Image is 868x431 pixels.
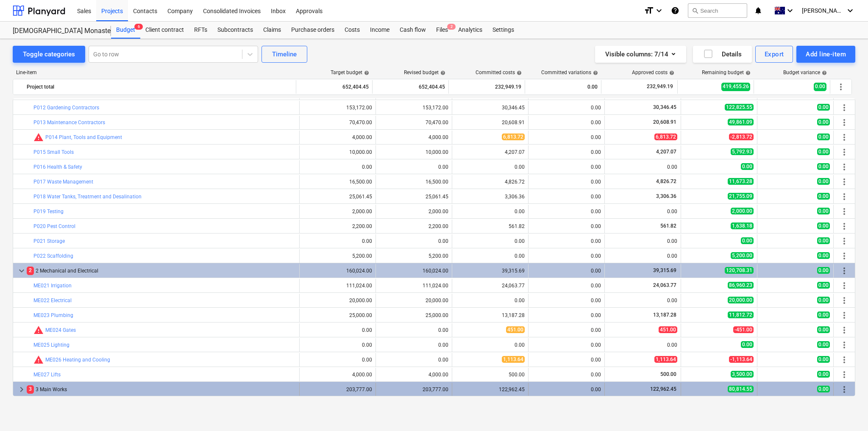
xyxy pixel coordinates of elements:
div: 3,306.36 [456,194,525,200]
div: 0.00 [532,372,601,378]
span: 0.00 [817,178,830,185]
span: 500.00 [659,371,677,377]
div: 0.00 [303,164,372,170]
i: keyboard_arrow_down [654,6,664,16]
div: 25,061.45 [379,194,448,200]
div: 0.00 [532,268,601,274]
div: 4,000.00 [379,134,448,140]
span: 0.00 [817,282,830,289]
span: 0.00 [817,222,830,229]
span: [PERSON_NAME] [802,7,844,14]
span: keyboard_arrow_down [17,266,27,276]
div: Toggle categories [23,49,75,60]
div: 0.00 [379,357,448,363]
div: 2,000.00 [303,209,372,214]
div: Line-item [13,70,297,75]
span: 6 [134,24,143,30]
span: 2 [447,24,456,30]
span: 0.00 [817,341,830,348]
span: Committed costs exceed revised budget [33,325,44,335]
span: 20,608.91 [652,119,677,125]
a: Costs [339,22,365,39]
div: 2,000.00 [379,209,448,214]
span: 0.00 [817,133,830,140]
div: 0.00 [532,238,601,244]
span: 0.00 [741,237,754,244]
a: Purchase orders [286,22,339,39]
span: 3,500.00 [731,371,754,378]
div: Visible columns : 7/14 [605,49,676,60]
div: Subcontracts [212,22,258,39]
span: -451.00 [733,326,754,333]
span: 0.00 [814,83,826,91]
div: 0.00 [532,357,601,363]
a: Files2 [431,22,453,39]
div: Target budget [331,70,369,75]
span: 0.00 [817,386,830,392]
div: 160,024.00 [379,268,448,274]
span: 122,825.55 [725,104,754,111]
span: More actions [839,236,849,246]
span: 3,306.36 [655,193,677,199]
i: notifications [754,6,762,16]
span: More actions [839,340,849,350]
span: More actions [839,192,849,202]
div: 0.00 [532,298,601,303]
span: 39,315.69 [652,267,677,273]
i: keyboard_arrow_down [845,6,855,16]
span: More actions [839,310,849,320]
div: 13,187.28 [456,312,525,318]
span: More actions [839,251,849,261]
div: Remaining budget [702,70,751,75]
div: 0.00 [532,253,601,259]
div: 10,000.00 [379,149,448,155]
div: 20,608.91 [456,120,525,125]
div: 160,024.00 [303,268,372,274]
div: 0.00 [379,238,448,244]
div: 652,404.45 [376,80,445,94]
button: Details [693,46,752,63]
span: 0.00 [817,148,830,155]
div: 0.00 [303,357,372,363]
span: 2 [27,267,34,275]
span: 1,113.64 [502,356,525,363]
button: Search [688,3,747,18]
div: 0.00 [303,327,372,333]
span: 13,187.28 [652,312,677,318]
a: ME021 Irrigation [33,283,72,289]
div: 4,000.00 [303,372,372,378]
div: Files [431,22,453,39]
div: 0.00 [529,80,598,94]
span: 0.00 [741,341,754,348]
span: 3 [27,385,34,393]
a: Client contract [140,22,189,39]
span: 451.00 [506,326,525,333]
a: Cash flow [395,22,431,39]
div: 111,024.00 [303,283,372,289]
span: help [744,70,751,75]
span: 1,113.64 [654,356,677,363]
span: 1,638.18 [731,222,754,229]
a: Settings [487,22,519,39]
iframe: Chat Widget [826,390,868,431]
a: P019 Testing [33,209,64,214]
a: P018 Water Tanks, Treatment and Desalination [33,194,142,200]
div: 0.00 [532,134,601,140]
span: 0.00 [817,104,830,111]
div: 0.00 [532,327,601,333]
span: More actions [839,117,849,128]
div: 122,962.45 [456,387,525,392]
span: More actions [839,295,849,306]
div: 0.00 [608,164,677,170]
span: 0.00 [817,119,830,125]
div: Export [765,49,784,60]
button: Visible columns:7/14 [595,46,686,63]
div: Claims [258,22,286,39]
span: 21,755.09 [728,193,754,200]
span: 0.00 [817,237,830,244]
a: ME027 Lifts [33,372,61,378]
a: ME025 Lighting [33,342,70,348]
div: 25,000.00 [379,312,448,318]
